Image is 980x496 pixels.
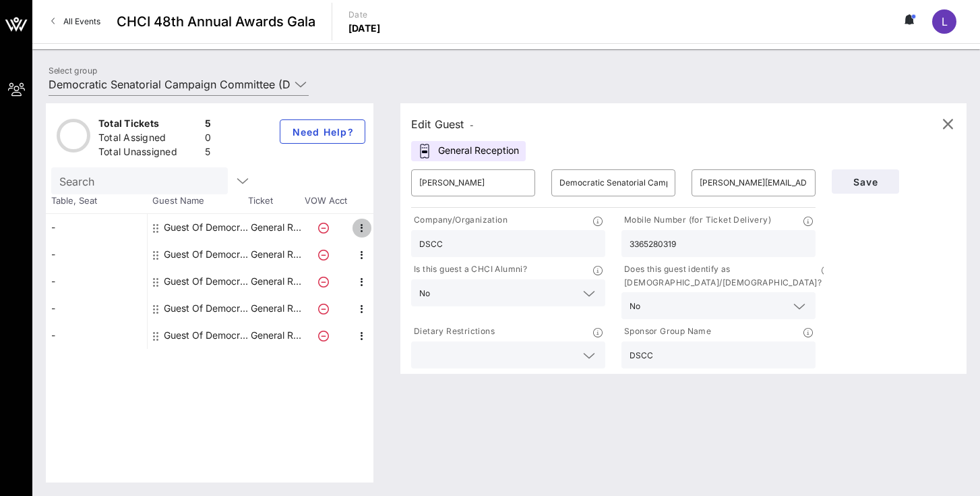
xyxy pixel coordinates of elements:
[302,194,349,208] span: VOW Acct
[291,126,354,138] span: Need Help?
[470,120,474,130] span: -
[164,241,249,268] div: Guest Of Democratic Senatorial Campaign Committee (DSCC)
[621,263,822,290] p: Does this guest identify as [DEMOGRAPHIC_DATA]/[DEMOGRAPHIC_DATA]?
[46,194,147,208] span: Table, Seat
[43,11,109,32] a: All Events
[49,65,97,76] label: Select group
[248,194,302,208] span: Ticket
[205,145,211,162] div: 5
[411,279,605,306] div: No
[411,213,508,227] p: Company/Organization
[932,9,956,34] div: L
[164,322,249,349] div: Guest Of Democratic Senatorial Campaign Committee (DSCC)
[832,169,899,194] button: Save
[147,194,248,208] span: Guest Name
[63,16,100,26] span: All Events
[411,141,526,161] div: General Reception
[205,117,211,134] div: 5
[164,268,249,295] div: Guest Of Democratic Senatorial Campaign Committee (DSCC)
[249,214,303,241] p: General R…
[630,302,640,311] div: No
[98,117,200,134] div: Total Tickets
[46,241,147,268] div: -
[621,213,771,227] p: Mobile Number (for Ticket Delivery)
[559,172,667,194] input: Last Name*
[164,214,249,241] div: Guest Of Democratic Senatorial Campaign Committee (DSCC)
[46,322,147,349] div: -
[249,241,303,268] p: General R…
[249,268,303,295] p: General R…
[249,295,303,322] p: General R…
[164,295,249,322] div: Guest Of Democratic Senatorial Campaign Committee (DSCC)
[46,295,147,322] div: -
[46,214,147,241] div: -
[621,325,711,339] p: Sponsor Group Name
[942,15,948,28] span: L
[280,119,365,144] button: Need Help?
[98,145,200,162] div: Total Unassigned
[249,322,303,349] p: General R…
[205,131,211,148] div: 0
[46,268,147,295] div: -
[411,325,495,339] p: Dietary Restrictions
[843,176,888,188] span: Save
[411,115,474,134] div: Edit Guest
[348,22,381,35] p: [DATE]
[348,8,381,22] p: Date
[621,292,816,319] div: No
[117,11,315,32] span: CHCI 48th Annual Awards Gala
[98,131,200,148] div: Total Assigned
[411,263,527,277] p: Is this guest a CHCI Alumni?
[700,172,807,194] input: Email*
[419,289,430,298] div: No
[419,172,527,194] input: First Name*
